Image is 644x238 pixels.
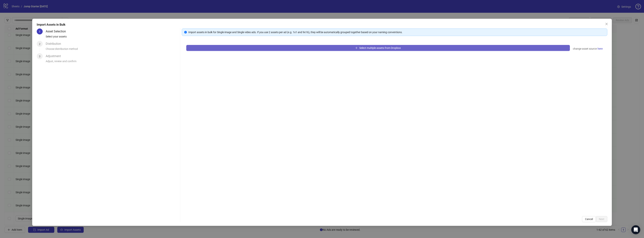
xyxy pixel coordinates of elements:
[355,47,358,49] span: plus
[46,41,64,47] div: Distribution
[39,30,40,33] span: 1
[573,46,603,51] div: change asset source
[598,47,603,51] span: here
[46,47,179,53] div: Choose distribution method
[46,34,179,41] div: Select your assets
[596,216,607,222] button: Next
[37,22,607,27] div: Import Assets in Bulk
[604,21,610,27] button: Close
[186,45,570,51] button: Select multiple assets from Dropbox
[46,59,179,66] div: Adjust, review and confirm
[46,28,69,34] div: Asset Selection
[188,30,605,34] div: Import assets in bulk for Single image and Single video ads. If you use 2 assets per ad (e.g. 1x1...
[359,46,401,49] span: Select multiple assets from Dropbox
[597,46,603,51] a: here
[582,216,596,222] button: Cancel
[39,55,40,58] span: 3
[605,22,608,25] span: close
[585,218,593,221] span: Cancel
[39,43,40,46] span: 2
[46,53,64,59] div: Adjustment
[631,225,640,234] div: Open Intercom Messenger
[184,31,187,34] span: info-circle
